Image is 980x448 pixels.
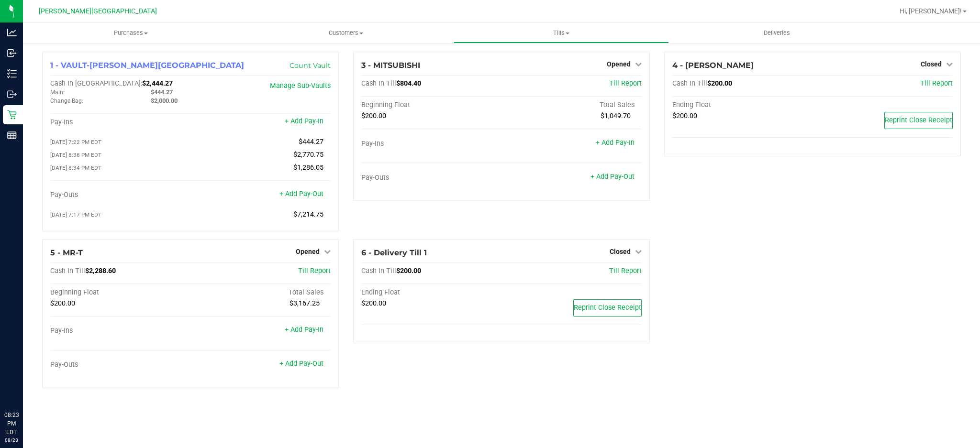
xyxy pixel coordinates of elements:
div: Pay-Outs [361,174,501,182]
div: Pay-Ins [50,327,190,335]
span: 1 - VAULT-[PERSON_NAME][GEOGRAPHIC_DATA] [50,61,244,70]
div: Total Sales [190,288,331,297]
span: Deliveries [751,29,803,37]
span: $7,214.75 [293,210,323,219]
span: Cash In Till [672,79,707,87]
span: $200.00 [707,79,732,87]
span: $200.00 [50,299,75,307]
div: Pay-Outs [50,191,190,199]
span: Closed [921,60,942,68]
a: + Add Pay-In [285,326,323,334]
a: Till Report [609,267,642,275]
a: Customers [238,23,454,43]
span: 4 - [PERSON_NAME] [672,61,754,70]
span: $200.00 [396,267,421,275]
a: Tills [454,23,669,43]
span: [DATE] 8:34 PM EDT [50,164,101,171]
div: Beginning Float [50,288,190,297]
span: Cash In Till [361,267,396,275]
div: Pay-Outs [50,361,190,369]
span: 5 - MR-T [50,248,83,257]
inline-svg: Reports [7,131,17,140]
div: Ending Float [672,101,813,109]
div: Total Sales [501,101,642,109]
span: Reprint Close Receipt [574,304,641,312]
span: Customers [239,29,453,37]
div: Beginning Float [361,101,501,109]
a: Till Report [609,79,642,87]
span: 3 - MITSUBISHI [361,61,420,70]
span: $200.00 [361,299,386,307]
p: 08/23 [4,437,19,444]
inline-svg: Inbound [7,48,17,58]
span: Cash In Till [50,267,85,275]
a: + Add Pay-In [596,139,635,147]
span: $200.00 [672,112,697,120]
button: Reprint Close Receipt [884,112,953,129]
span: Tills [454,29,668,37]
span: Cash In Till [361,79,396,87]
span: $804.40 [396,79,421,87]
span: $444.27 [151,88,173,96]
span: [DATE] 7:17 PM EDT [50,211,101,218]
span: $200.00 [361,112,386,120]
span: Hi, [PERSON_NAME]! [900,7,962,15]
span: 6 - Delivery Till 1 [361,248,427,257]
iframe: Resource center unread badge [28,370,40,382]
span: Reprint Close Receipt [885,116,952,124]
div: Ending Float [361,288,501,297]
span: Main: [50,89,65,96]
span: Opened [296,248,320,255]
a: Deliveries [669,23,884,43]
a: Count Vault [290,61,331,70]
a: Manage Sub-Vaults [270,82,331,90]
a: Purchases [23,23,238,43]
span: Closed [610,248,631,255]
p: 08:23 PM EDT [4,411,19,437]
inline-svg: Outbound [7,89,17,99]
a: + Add Pay-Out [279,190,323,198]
a: Till Report [298,267,331,275]
a: + Add Pay-Out [279,360,323,368]
span: $1,286.05 [293,164,323,172]
span: Change Bag: [50,98,83,104]
div: Pay-Ins [50,118,190,127]
span: $3,167.25 [290,299,320,307]
a: + Add Pay-Out [590,173,635,181]
span: [DATE] 7:22 PM EDT [50,139,101,145]
span: $1,049.70 [601,112,631,120]
span: $2,444.27 [142,79,173,87]
span: [PERSON_NAME][GEOGRAPHIC_DATA] [39,7,157,15]
a: Till Report [920,79,953,87]
span: Opened [607,60,631,68]
div: Pay-Ins [361,140,501,148]
a: + Add Pay-In [285,117,323,125]
span: $2,770.75 [293,151,323,159]
button: Reprint Close Receipt [573,299,642,317]
inline-svg: Inventory [7,69,17,78]
span: Purchases [23,29,238,37]
iframe: Resource center [10,372,38,400]
span: [DATE] 8:38 PM EDT [50,152,101,158]
span: $2,288.60 [85,267,116,275]
span: $444.27 [299,138,323,146]
inline-svg: Analytics [7,28,17,37]
inline-svg: Retail [7,110,17,120]
span: Cash In [GEOGRAPHIC_DATA]: [50,79,142,87]
span: $2,000.00 [151,97,178,104]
